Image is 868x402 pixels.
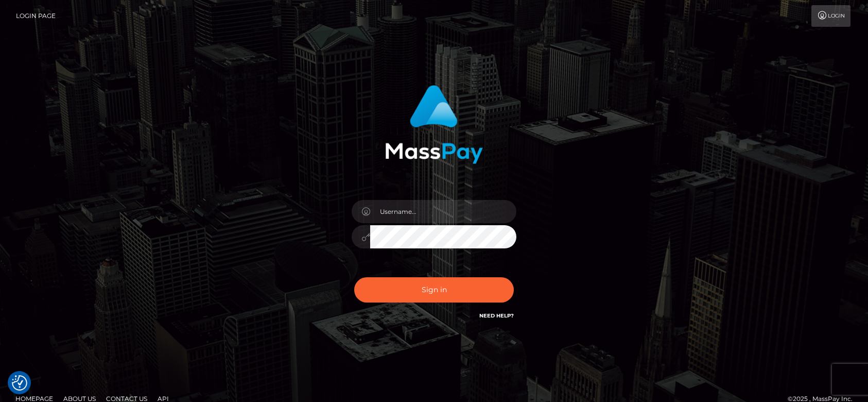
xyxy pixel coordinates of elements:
input: Username... [370,200,516,223]
a: Login Page [16,5,56,27]
button: Consent Preferences [12,375,27,391]
img: MassPay Login [385,85,483,164]
img: Revisit consent button [12,375,27,391]
button: Sign in [354,277,514,303]
a: Need Help? [479,312,514,319]
a: Login [811,5,850,27]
